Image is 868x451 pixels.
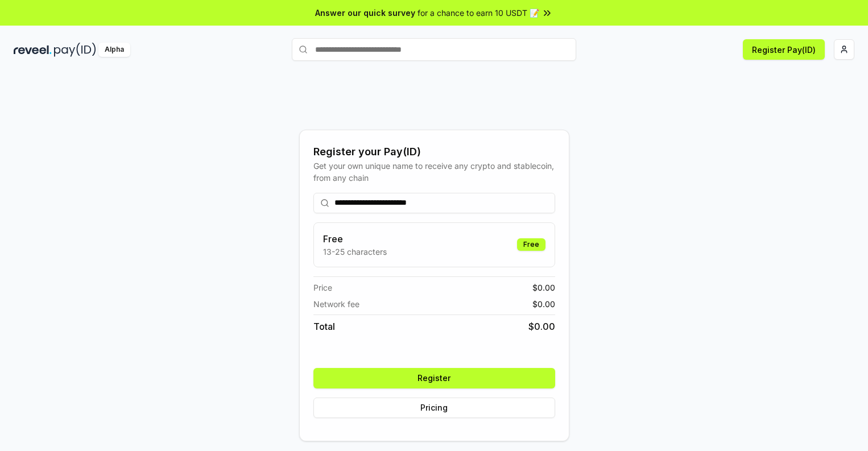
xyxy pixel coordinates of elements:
[313,368,555,388] button: Register
[323,246,387,258] p: 13-25 characters
[313,398,555,418] button: Pricing
[418,7,539,19] span: for a chance to earn 10 USDT 📝
[528,320,555,333] span: $ 0.00
[313,320,335,333] span: Total
[323,232,387,246] h3: Free
[532,282,555,293] span: $ 0.00
[313,144,555,160] div: Register your Pay(ID)
[517,238,545,251] div: Free
[98,43,130,57] div: Alpha
[313,160,555,184] div: Get your own unique name to receive any crypto and stablecoin, from any chain
[14,43,52,57] img: reveel_dark
[313,298,359,310] span: Network fee
[313,282,332,293] span: Price
[743,39,825,60] button: Register Pay(ID)
[315,7,415,19] span: Answer our quick survey
[532,298,555,310] span: $ 0.00
[54,43,96,57] img: pay_id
